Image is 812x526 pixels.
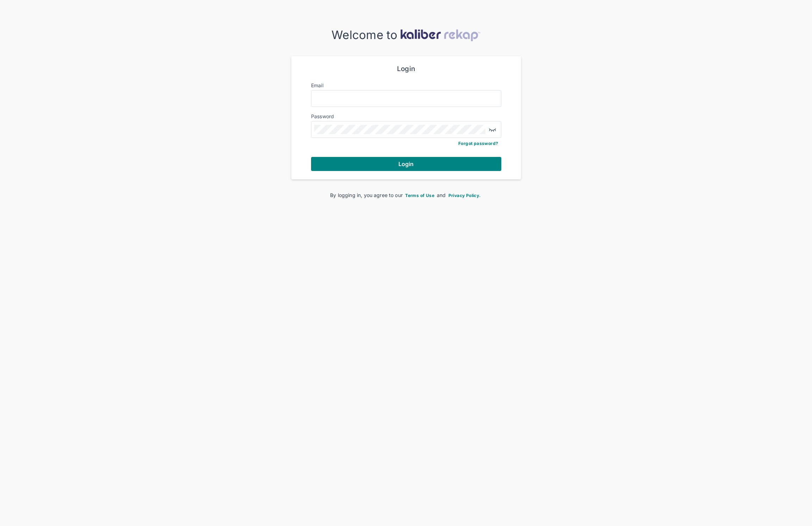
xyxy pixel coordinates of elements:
[311,157,501,171] button: Login
[398,160,414,167] span: Login
[303,191,510,199] div: By logging in, you agree to our and
[448,193,481,198] span: Privacy Policy.
[400,29,481,41] img: kaliber-logo
[311,65,501,73] div: Login
[447,192,482,198] a: Privacy Policy.
[311,82,323,88] label: Email
[488,125,497,134] img: eye-closed.fa43b6e4.svg
[404,192,435,198] a: Terms of Use
[311,113,334,119] label: Password
[405,193,434,198] span: Terms of Use
[458,141,498,146] a: Forgot password?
